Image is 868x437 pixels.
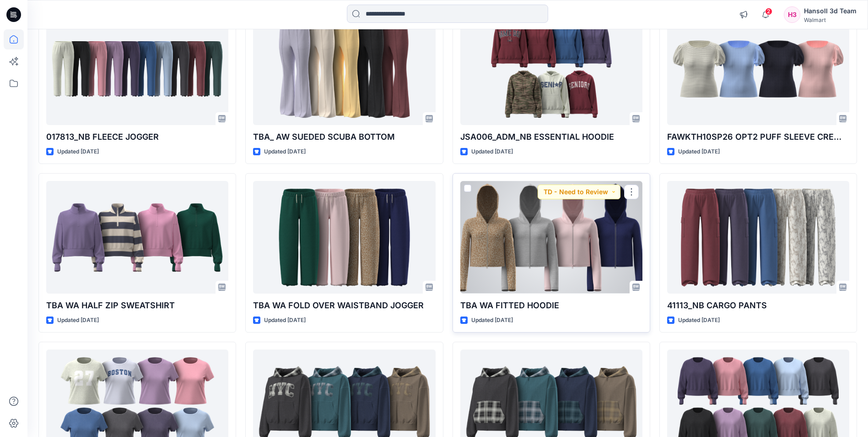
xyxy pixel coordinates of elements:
[667,299,849,312] p: 41113_NB CARGO PANTS
[46,299,228,312] p: TBA WA HALF ZIP SWEATSHIRT
[784,6,800,23] div: H3
[471,316,513,325] p: Updated [DATE]
[804,5,857,16] div: Hansoll 3d Team
[460,12,642,125] a: JSA006_ADM_NB ESSENTIAL HOODIE
[46,12,228,125] a: 017813_NB FLEECE JOGGER
[253,299,435,312] p: TBA WA FOLD OVER WAISTBAND JOGGER
[46,131,228,143] p: 017813_NB FLEECE JOGGER
[460,131,642,143] p: JSA006_ADM_NB ESSENTIAL HOODIE
[460,299,642,312] p: TBA WA FITTED HOODIE
[46,181,228,293] a: TBA WA HALF ZIP SWEATSHIRT
[264,316,306,325] p: Updated [DATE]
[264,147,306,157] p: Updated [DATE]
[253,181,435,293] a: TBA WA FOLD OVER WAISTBAND JOGGER
[460,181,642,293] a: TBA WA FITTED HOODIE
[667,12,849,125] a: FAWKTH10SP26 OPT2 PUFF SLEEVE CREW TOP
[765,8,772,15] span: 2
[667,181,849,293] a: 41113_NB CARGO PANTS
[678,316,720,325] p: Updated [DATE]
[678,147,720,157] p: Updated [DATE]
[253,131,435,143] p: TBA_ AW SUEDED SCUBA BOTTOM
[471,147,513,157] p: Updated [DATE]
[57,316,99,325] p: Updated [DATE]
[57,147,99,157] p: Updated [DATE]
[253,12,435,125] a: TBA_ AW SUEDED SCUBA BOTTOM
[667,131,849,143] p: FAWKTH10SP26 OPT2 PUFF SLEEVE CREW TOP
[804,16,857,23] div: Walmart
